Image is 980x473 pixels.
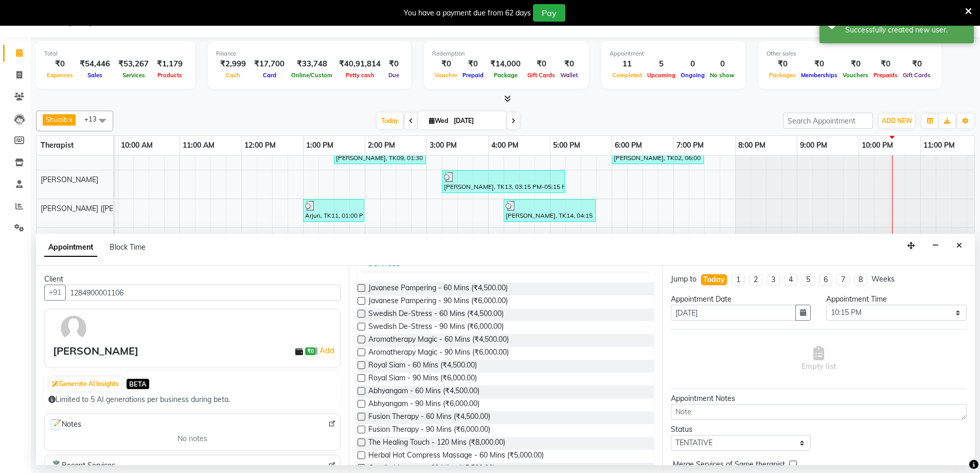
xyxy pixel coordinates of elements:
button: Close [952,238,967,254]
span: Swedish De-Stress - 60 Mins (₹4,500.00) [368,308,504,321]
span: Swedish De-Stress - 90 Mins (₹6,000.00) [368,321,504,334]
li: 4 [784,274,797,286]
div: [PERSON_NAME], TK14, 04:15 PM-05:45 PM, Royal Siam - 90 Mins [505,201,595,220]
span: Javanese Pampering - 90 Mins (₹6,000.00) [368,295,508,308]
span: Abhyangam - 90 Mins (₹6,000.00) [368,398,479,411]
div: ₹1,179 [153,58,187,70]
a: 11:00 AM [180,138,217,153]
span: Notes [49,418,81,431]
li: 7 [836,274,850,286]
span: Herbal Hot Compress Massage - 60 Mins (₹5,000.00) [368,450,544,463]
span: Empty list [801,346,836,372]
span: Sales [85,72,105,79]
a: 12:00 PM [242,138,278,153]
div: Appointment Date [671,294,811,305]
li: 3 [767,274,780,286]
span: The Healing Touch - 120 Mins (₹8,000.00) [368,437,505,450]
span: No notes [177,433,207,444]
li: 8 [854,274,867,286]
button: Pay [533,4,565,22]
input: Search Appointment [783,113,873,129]
a: 3:00 PM [427,138,459,153]
div: ₹0 [525,58,558,70]
li: 6 [819,274,832,286]
span: +13 [84,115,104,123]
div: ₹2,999 [216,58,250,70]
div: You have a payment due from 62 days [404,8,531,19]
div: ₹33,748 [289,58,335,70]
div: ₹14,000 [486,58,525,70]
div: ₹54,446 [76,58,114,70]
span: Voucher [432,72,460,79]
input: Search by Name/Mobile/Email/Code [65,285,341,301]
span: KAMPY [41,233,66,242]
div: Jump to [671,274,697,285]
span: Royal Siam - 60 Mins (₹4,500.00) [368,360,477,373]
span: Aromatherapy Magic - 90 Mins (₹6,000.00) [368,347,509,360]
span: Aromatherapy Magic - 60 Mins (₹4,500.00) [368,334,509,347]
span: [PERSON_NAME] [41,175,98,184]
span: Wed [426,117,451,125]
a: 11:00 PM [921,138,957,153]
div: 5 [645,58,678,70]
div: ₹0 [767,58,798,70]
span: Gift Cards [525,72,558,79]
span: | [316,344,336,357]
span: Wallet [558,72,580,79]
div: Arjun, TK11, 01:00 PM-02:00 PM, Swedish De-Stress - 60 Mins [304,201,363,220]
li: 1 [732,274,745,286]
div: ₹40,91,814 [335,58,385,70]
img: avatar [59,313,88,343]
span: Merge Services of Same therapist [673,459,785,472]
div: Appointment Notes [671,393,967,404]
div: Today [703,274,725,285]
span: [PERSON_NAME] ([PERSON_NAME]) [41,204,162,213]
span: Abhyangam - 60 Mins (₹4,500.00) [368,386,479,398]
li: 2 [749,274,762,286]
span: Javanese Pampering - 60 Mins (₹4,500.00) [368,283,508,295]
span: Package [491,72,520,79]
span: Appointment [44,238,97,257]
span: Recent Services [49,460,115,472]
div: Client [44,274,341,285]
div: Weeks [871,274,895,285]
div: 11 [610,58,645,70]
div: ₹17,700 [250,58,289,70]
span: Due [386,72,402,79]
span: Petty cash [343,72,377,79]
a: 9:00 PM [797,138,830,153]
div: 0 [707,58,737,70]
span: Packages [767,72,798,79]
span: Vouchers [840,72,871,79]
div: ₹0 [871,58,900,70]
div: [PERSON_NAME], TK13, 03:15 PM-05:15 PM, The Healing Touch - 120 Mins [443,172,564,191]
span: Therapist [41,141,74,150]
a: 1:00 PM [304,138,336,153]
div: ₹0 [385,58,403,70]
a: 2:00 PM [365,138,398,153]
span: Memberships [798,72,840,79]
span: Prepaid [460,72,486,79]
a: 10:00 PM [859,138,896,153]
div: Appointment Time [826,294,967,305]
span: ADD NEW [882,117,912,125]
li: 5 [801,274,815,286]
span: Online/Custom [289,72,335,79]
div: ₹0 [840,58,871,70]
div: ₹0 [900,58,933,70]
span: Ongoing [678,72,707,79]
div: [PERSON_NAME] [53,343,138,359]
div: Status [671,424,811,435]
div: 0 [678,58,707,70]
a: 7:00 PM [674,138,706,153]
a: 10:00 AM [118,138,155,153]
span: Card [260,72,279,79]
span: Prepaids [871,72,900,79]
span: Services [120,72,148,79]
div: Total [44,49,187,58]
span: Today [377,113,403,129]
span: Fusion Therapy - 60 Mins (₹4,500.00) [368,411,490,424]
span: Gift Cards [900,72,933,79]
a: 5:00 PM [550,138,583,153]
a: 6:00 PM [612,138,645,153]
